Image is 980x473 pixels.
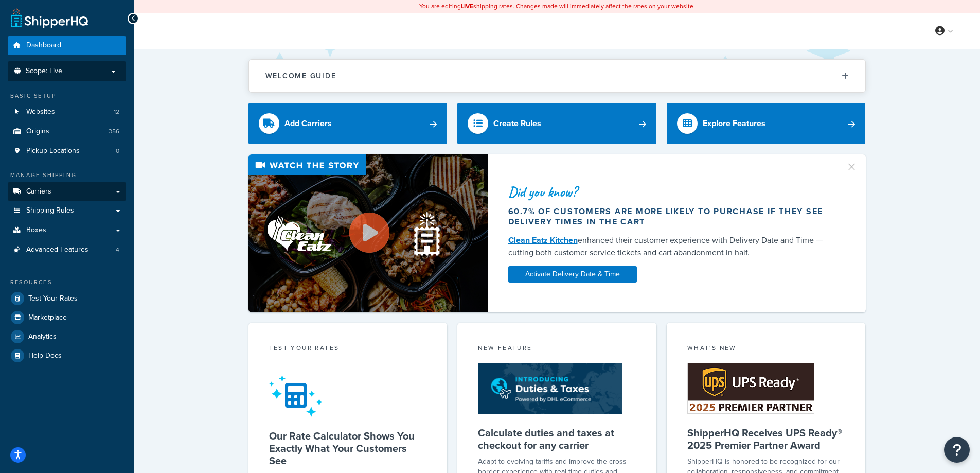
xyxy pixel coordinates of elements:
span: 12 [114,108,119,116]
span: 356 [109,127,119,136]
span: 0 [116,147,119,155]
h5: ShipperHQ Receives UPS Ready® 2025 Premier Partner Award [687,427,845,451]
a: Clean Eatz Kitchen [508,234,578,246]
div: New Feature [478,343,636,355]
a: Advanced Features4 [8,240,126,259]
div: Test your rates [269,343,427,355]
button: Welcome Guide [249,60,865,92]
a: Pickup Locations0 [8,142,126,161]
div: Manage Shipping [8,171,126,180]
a: Carriers [8,182,126,201]
h5: Our Rate Calculator Shows You Exactly What Your Customers See [269,430,427,467]
a: Analytics [8,327,126,346]
li: Origins [8,122,126,141]
b: LIVE [461,2,473,11]
span: Advanced Features [26,246,88,254]
a: Dashboard [8,36,126,55]
span: Boxes [26,226,46,235]
a: Explore Features [667,103,866,144]
a: Websites12 [8,102,126,121]
span: Pickup Locations [26,147,80,155]
button: Open Resource Center [944,437,970,463]
a: Add Carriers [248,103,448,144]
span: Dashboard [26,41,61,50]
div: Did you know? [508,185,833,199]
div: Add Carriers [284,116,332,131]
span: Shipping Rules [26,206,74,215]
a: Activate Delivery Date & Time [508,266,637,283]
span: 4 [116,246,119,254]
a: Boxes [8,221,126,240]
span: Test Your Rates [28,294,78,303]
img: Video thumbnail [248,154,488,312]
a: Marketplace [8,308,126,327]
span: Carriers [26,187,51,196]
a: Create Rules [457,103,656,144]
div: 60.7% of customers are more likely to purchase if they see delivery times in the cart [508,206,833,227]
li: Websites [8,102,126,121]
span: Help Docs [28,352,62,360]
h2: Welcome Guide [265,72,336,80]
div: enhanced their customer experience with Delivery Date and Time — cutting both customer service ti... [508,234,833,259]
span: Marketplace [28,313,67,322]
span: Analytics [28,332,57,341]
li: Pickup Locations [8,142,126,161]
div: Create Rules [493,116,541,131]
span: Scope: Live [26,67,62,76]
div: Resources [8,278,126,287]
li: Advanced Features [8,240,126,259]
a: Shipping Rules [8,201,126,220]
a: Test Your Rates [8,289,126,308]
div: What's New [687,343,845,355]
h5: Calculate duties and taxes at checkout for any carrier [478,427,636,451]
a: Origins356 [8,122,126,141]
div: Explore Features [703,116,765,131]
a: Help Docs [8,346,126,365]
div: Basic Setup [8,92,126,100]
span: Websites [26,108,55,116]
span: Origins [26,127,49,136]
